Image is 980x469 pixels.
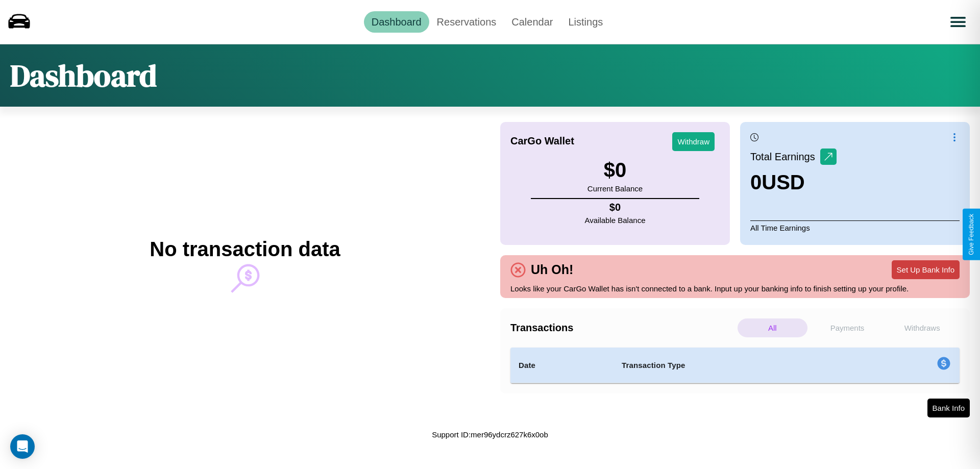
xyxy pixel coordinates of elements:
[944,8,972,36] button: Open menu
[526,262,578,277] h4: Uh Oh!
[364,11,429,33] a: Dashboard
[560,11,610,33] a: Listings
[750,147,820,166] p: Total Earnings
[510,135,574,147] h4: CarGo Wallet
[892,260,960,279] button: Set Up Bank Info
[750,220,960,235] p: All Time Earnings
[510,322,735,334] h4: Transactions
[504,11,560,33] a: Calendar
[585,213,646,227] p: Available Balance
[432,428,548,441] p: Support ID: mer96ydcrz627k6x0ob
[622,359,853,372] h4: Transaction Type
[672,132,715,151] button: Withdraw
[519,359,605,372] h4: Date
[968,214,975,255] div: Give Feedback
[429,11,504,33] a: Reservations
[750,171,837,194] h3: 0 USD
[587,159,643,182] h3: $ 0
[585,202,646,213] h4: $ 0
[10,434,35,459] div: Open Intercom Messenger
[738,318,807,337] p: All
[927,399,970,417] button: Bank Info
[510,348,960,383] table: simple table
[10,55,157,96] h1: Dashboard
[887,318,957,337] p: Withdraws
[150,238,340,261] h2: No transaction data
[813,318,883,337] p: Payments
[510,282,960,295] p: Looks like your CarGo Wallet has isn't connected to a bank. Input up your banking info to finish ...
[587,182,643,195] p: Current Balance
